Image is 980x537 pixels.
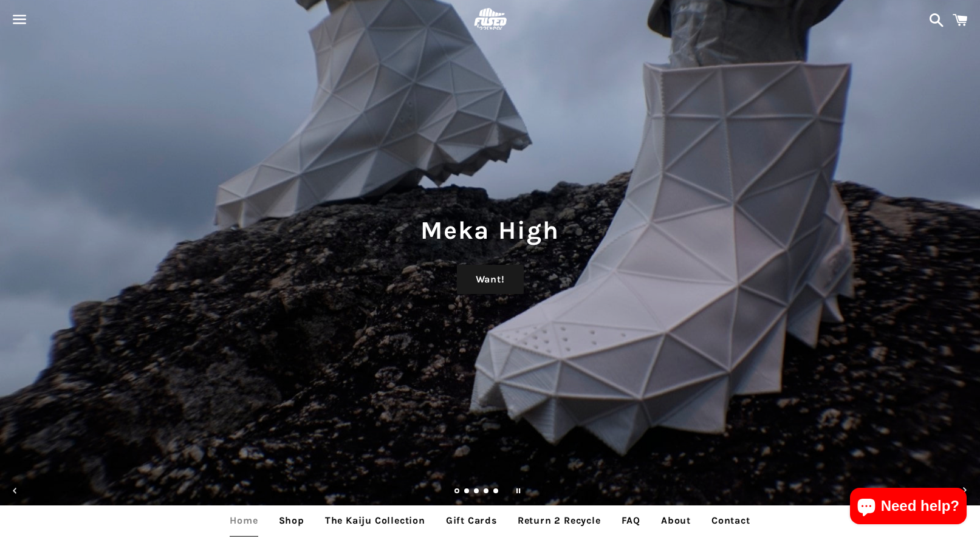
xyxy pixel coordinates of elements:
a: Home [221,505,267,536]
a: Shop [270,505,314,536]
h1: Meka High [12,213,968,248]
a: FAQ [612,505,649,536]
button: Pause slideshow [505,477,532,504]
button: Next slide [951,477,978,504]
a: The Kaiju Collection [316,505,434,536]
inbox-online-store-chat: Shopify online store chat [846,488,970,527]
a: Contact [702,505,759,536]
a: Load slide 3 [474,489,480,495]
a: Want! [457,265,524,294]
a: Slide 1, current [454,489,461,495]
button: Previous slide [2,477,29,504]
a: About [652,505,700,536]
a: Load slide 4 [484,489,490,495]
a: Gift Cards [437,505,506,536]
a: Return 2 Recycle [509,505,610,536]
a: Load slide 5 [493,489,499,495]
a: Load slide 2 [464,489,470,495]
